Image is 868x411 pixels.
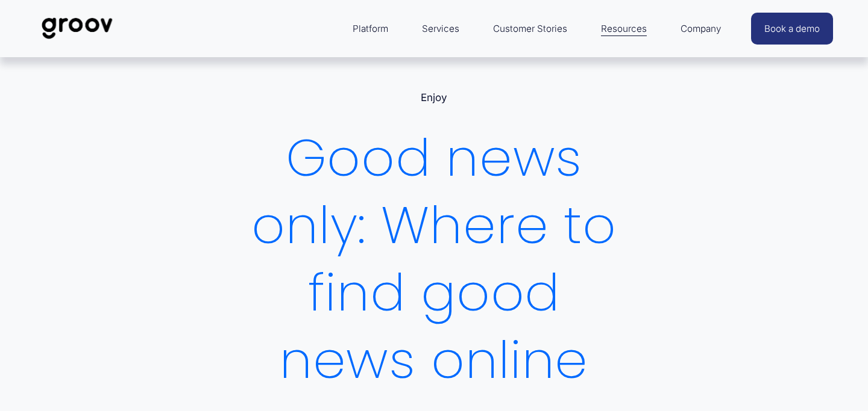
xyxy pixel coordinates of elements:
[675,14,727,43] a: folder dropdown
[353,20,388,37] span: Platform
[681,20,721,37] span: Company
[416,14,465,43] a: Services
[601,20,647,37] span: Resources
[347,14,394,43] a: folder dropdown
[595,14,653,43] a: folder dropdown
[35,8,120,48] img: Groov | Workplace Science Platform | Unlock Performance | Drive Results
[234,125,634,394] h1: Good news only: Where to find good news online
[751,13,833,45] a: Book a demo
[487,14,573,43] a: Customer Stories
[421,91,447,104] a: Enjoy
